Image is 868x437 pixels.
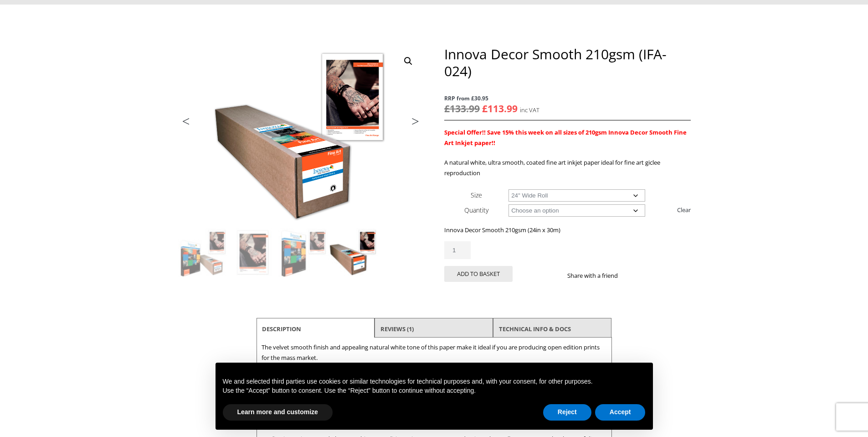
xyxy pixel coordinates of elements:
img: facebook sharing button [629,272,636,279]
img: Innova Decor Smooth 210gsm (IFA-024) [178,228,227,277]
span: RRP from £30.95 [444,93,690,104]
input: Product quantity [444,241,471,259]
a: Reviews (1) [380,321,414,337]
img: Innova Decor Smooth 210gsm (IFA-024) - Image 2 [228,228,277,277]
span: £ [444,102,450,115]
button: Accept [595,404,646,421]
span: £ [482,102,488,115]
p: We and selected third parties use cookies or similar technologies for technical purposes and, wit... [223,377,646,386]
label: Size [471,191,482,199]
img: twitter sharing button [640,272,647,279]
a: TECHNICAL INFO & DOCS [499,321,571,337]
p: A natural white, ultra smooth, coated fine art inkjet paper ideal for fine art giclee reproduction [444,157,690,178]
label: Quantity [464,206,488,214]
p: The velvet smooth finish and appealing natural white tone of this paper make it ideal if you are ... [262,342,607,395]
img: Innova Decor Smooth 210gsm (IFA-024) - Image 3 [278,228,328,277]
p: Innova Decor Smooth 210gsm (24in x 30m) [444,225,690,235]
bdi: 133.99 [444,102,480,115]
a: Description [262,321,301,337]
img: Innova Decor Smooth 210gsm (IFA-024) - Image 4 [329,228,378,277]
button: Reject [543,404,591,421]
button: Learn more and customize [223,404,333,421]
a: View full-screen image gallery [400,53,416,69]
bdi: 113.99 [482,102,518,115]
span: Special Offer!! Save 15% this week on all sizes of 210gsm Innova Decor Smooth Fine Art Inkjet pap... [444,128,687,147]
a: Clear options [677,203,691,217]
h1: Innova Decor Smooth 210gsm (IFA-024) [444,46,690,79]
img: email sharing button [651,272,658,279]
p: Share with a friend [567,271,629,281]
button: Add to basket [444,266,513,282]
p: Use the “Accept” button to consent. Use the “Reject” button to continue without accepting. [223,386,646,395]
